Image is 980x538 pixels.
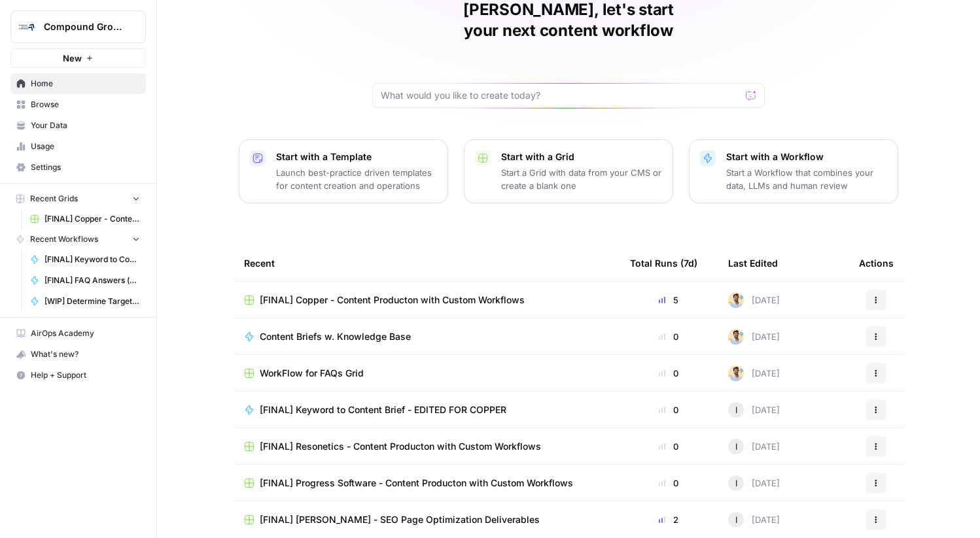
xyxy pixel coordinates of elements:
[735,477,737,490] span: I
[501,150,662,163] p: Start with a Grid
[726,166,887,192] p: Start a Workflow that combines your data, LLMs and human review
[15,15,39,39] img: Compound Growth Logo
[728,292,780,308] div: [DATE]
[728,402,780,418] div: [DATE]
[244,294,609,307] a: [FINAL] Copper - Content Producton with Custom Workflows
[260,403,506,416] span: [FINAL] Keyword to Content Brief - EDITED FOR COPPER
[10,323,146,344] a: AirOps Academy
[239,139,448,203] button: Start with a TemplateLaunch best-practice driven templates for content creation and operations
[260,294,525,307] span: [FINAL] Copper - Content Producton with Custom Workflows
[735,440,737,453] span: I
[501,166,662,192] p: Start a Grid with data from your CMS or create a blank one
[728,512,780,528] div: [DATE]
[464,139,673,203] button: Start with a GridStart a Grid with data from your CMS or create a blank one
[44,254,140,265] span: [FINAL] Keyword to Content Brief - EDITED FOR COPPER
[260,477,573,490] span: [FINAL] Progress Software - Content Producton with Custom Workflows
[859,245,894,281] div: Actions
[244,477,609,490] a: [FINAL] Progress Software - Content Producton with Custom Workflows
[728,329,744,345] img: lbvmmv95rfn6fxquksmlpnk8be0v
[31,78,140,90] span: Home
[276,150,437,163] p: Start with a Template
[31,141,140,152] span: Usage
[10,115,146,136] a: Your Data
[44,213,140,225] span: [FINAL] Copper - Content Producton with Custom Workflows
[31,99,140,110] span: Browse
[244,440,609,453] a: [FINAL] Resonetics - Content Producton with Custom Workflows
[728,292,744,308] img: lbvmmv95rfn6fxquksmlpnk8be0v
[63,52,82,65] span: New
[24,209,146,229] a: [FINAL] Copper - Content Producton with Custom Workflows
[30,233,98,245] span: Recent Workflows
[728,365,780,381] div: [DATE]
[630,403,707,416] div: 0
[244,245,609,281] div: Recent
[24,249,146,270] a: [FINAL] Keyword to Content Brief - EDITED FOR COPPER
[10,48,146,68] button: New
[30,193,78,205] span: Recent Grids
[31,120,140,131] span: Your Data
[10,189,146,209] button: Recent Grids
[244,367,609,380] a: WorkFlow for FAQs Grid
[244,403,609,416] a: [FINAL] Keyword to Content Brief - EDITED FOR COPPER
[10,94,146,115] a: Browse
[24,291,146,312] a: [WIP] Determine Target Keyword for URL
[10,344,146,365] button: What's new?
[260,440,541,453] span: [FINAL] Resonetics - Content Producton with Custom Workflows
[10,365,146,386] button: Help + Support
[10,157,146,178] a: Settings
[10,10,146,43] button: Workspace: Compound Growth
[10,73,146,94] a: Home
[728,329,780,345] div: [DATE]
[31,161,140,173] span: Settings
[24,270,146,291] a: [FINAL] FAQ Answers (based on Sitemap + Knowledge Base)
[728,439,780,454] div: [DATE]
[630,330,707,343] div: 0
[728,475,780,491] div: [DATE]
[44,20,123,33] span: Compound Growth
[260,367,364,380] span: WorkFlow for FAQs Grid
[735,403,737,416] span: I
[735,513,737,526] span: I
[260,513,540,526] span: [FINAL] [PERSON_NAME] - SEO Page Optimization Deliverables
[10,229,146,249] button: Recent Workflows
[244,513,609,526] a: [FINAL] [PERSON_NAME] - SEO Page Optimization Deliverables
[630,513,707,526] div: 2
[630,367,707,380] div: 0
[31,369,140,381] span: Help + Support
[728,245,778,281] div: Last Edited
[726,150,887,163] p: Start with a Workflow
[260,330,411,343] span: Content Briefs w. Knowledge Base
[381,89,741,102] input: What would you like to create today?
[11,345,145,364] div: What's new?
[276,166,437,192] p: Launch best-practice driven templates for content creation and operations
[689,139,898,203] button: Start with a WorkflowStart a Workflow that combines your data, LLMs and human review
[630,294,707,307] div: 5
[31,328,140,339] span: AirOps Academy
[44,275,140,286] span: [FINAL] FAQ Answers (based on Sitemap + Knowledge Base)
[10,136,146,157] a: Usage
[244,330,609,343] a: Content Briefs w. Knowledge Base
[44,295,140,307] span: [WIP] Determine Target Keyword for URL
[630,477,707,490] div: 0
[630,440,707,453] div: 0
[728,365,744,381] img: lbvmmv95rfn6fxquksmlpnk8be0v
[630,245,697,281] div: Total Runs (7d)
